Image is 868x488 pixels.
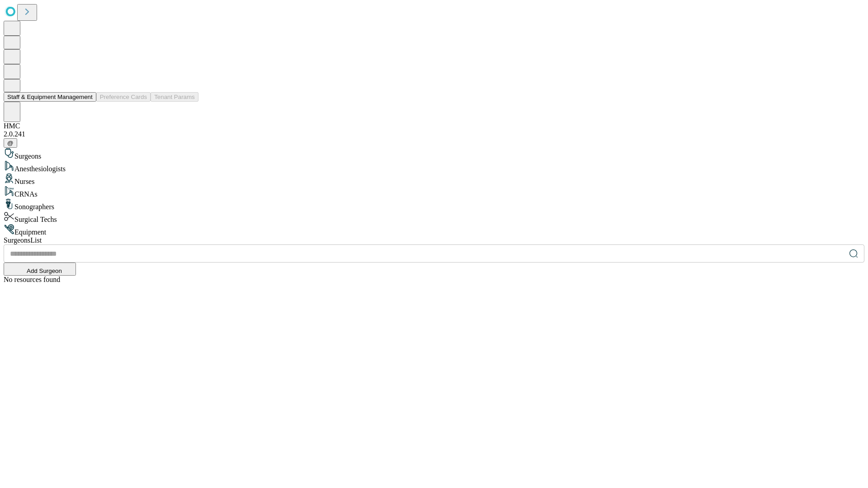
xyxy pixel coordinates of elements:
[4,186,864,198] div: CRNAs
[4,160,864,173] div: Anesthesiologists
[151,92,198,102] button: Tenant Params
[4,224,864,236] div: Equipment
[4,211,864,224] div: Surgical Techs
[4,276,864,284] div: No resources found
[4,263,76,276] button: Add Surgeon
[4,92,96,102] button: Staff & Equipment Management
[4,198,864,211] div: Sonographers
[4,122,864,130] div: HMC
[4,236,864,244] div: Surgeons List
[4,148,864,160] div: Surgeons
[96,92,151,102] button: Preference Cards
[27,267,62,274] span: Add Surgeon
[4,173,864,186] div: Nurses
[4,130,864,138] div: 2.0.241
[4,138,17,148] button: @
[7,140,14,146] span: @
